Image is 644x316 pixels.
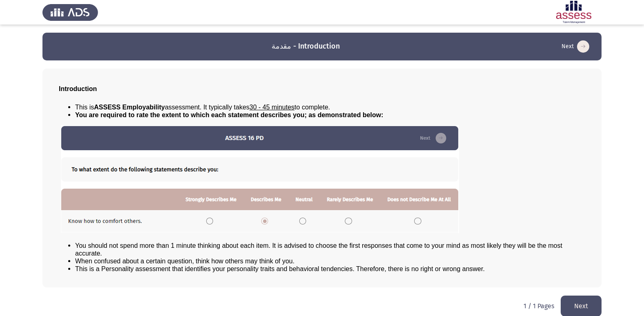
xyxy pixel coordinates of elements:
[546,1,602,24] img: Assessment logo of ASSESS Employability - EBI
[559,40,592,53] button: load next page
[42,1,98,24] img: Assess Talent Management logo
[94,104,165,111] b: ASSESS Employability
[272,41,340,51] h3: مقدمة - Introduction
[75,111,383,118] span: You are required to rate the extent to which each statement describes you; as demonstrated below:
[75,265,485,272] span: This is a Personality assessment that identifies your personality traits and behavioral tendencie...
[75,258,294,265] span: When confused about a certain question, think how others may think of you.
[250,104,294,111] u: 30 - 45 minutes
[75,242,562,257] span: You should not spend more than 1 minute thinking about each item. It is advised to choose the fir...
[75,104,330,111] span: This is assessment. It typically takes to complete.
[524,302,554,310] p: 1 / 1 Pages
[59,85,97,92] span: Introduction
